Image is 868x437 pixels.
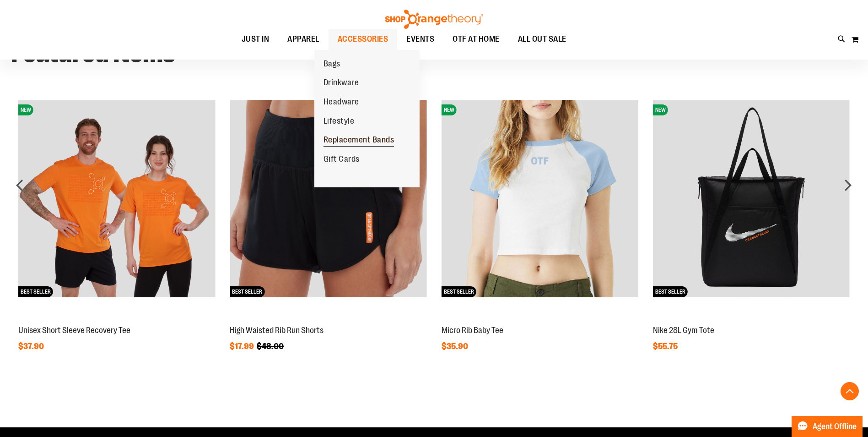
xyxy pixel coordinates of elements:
span: Headware [323,97,359,109]
button: Back To Top [841,382,859,400]
span: $17.99 [230,342,255,351]
span: ALL OUT SALE [518,29,566,49]
img: High Waisted Rib Run Shorts [230,100,426,297]
span: NEW [18,104,33,115]
a: Micro Rib Baby Tee [442,326,503,335]
span: $55.75 [653,342,679,351]
span: EVENTS [406,29,434,49]
span: ACCESSORIES [338,29,388,49]
span: BEST SELLER [442,286,476,297]
span: Lifestyle [323,116,355,128]
div: prev [11,176,29,194]
a: Nike 28L Gym Tote [653,326,714,335]
a: Unisex Short Sleeve Recovery TeeNEWBEST SELLER [18,316,215,323]
a: Nike 28L Gym ToteNEWBEST SELLER [653,316,850,323]
span: Bags [323,59,340,71]
div: next [839,176,857,194]
span: $37.90 [18,342,45,351]
span: NEW [442,104,457,115]
img: Shop Orangetheory [384,10,485,29]
span: BEST SELLER [653,286,688,297]
span: BEST SELLER [18,286,53,297]
a: Unisex Short Sleeve Recovery Tee [18,326,130,335]
span: Agent Offline [813,422,857,431]
span: JUST IN [242,29,270,49]
a: Micro Rib Baby TeeNEWBEST SELLER [442,316,638,323]
span: Replacement Bands [323,135,394,147]
a: High Waisted Rib Run Shorts [230,326,323,335]
span: NEW [653,104,668,115]
span: Drinkware [323,78,359,89]
span: BEST SELLER [230,286,264,297]
span: Gift Cards [323,154,360,166]
a: High Waisted Rib Run ShortsBEST SELLER [230,316,426,323]
img: Nike 28L Gym Tote [653,100,850,297]
button: Agent Offline [792,416,863,437]
span: OTF AT HOME [453,29,500,49]
img: Unisex Short Sleeve Recovery Tee [18,100,215,297]
span: $48.00 [257,342,285,351]
span: $35.90 [442,342,469,351]
img: Micro Rib Baby Tee [442,100,638,297]
span: APPAREL [287,29,319,49]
